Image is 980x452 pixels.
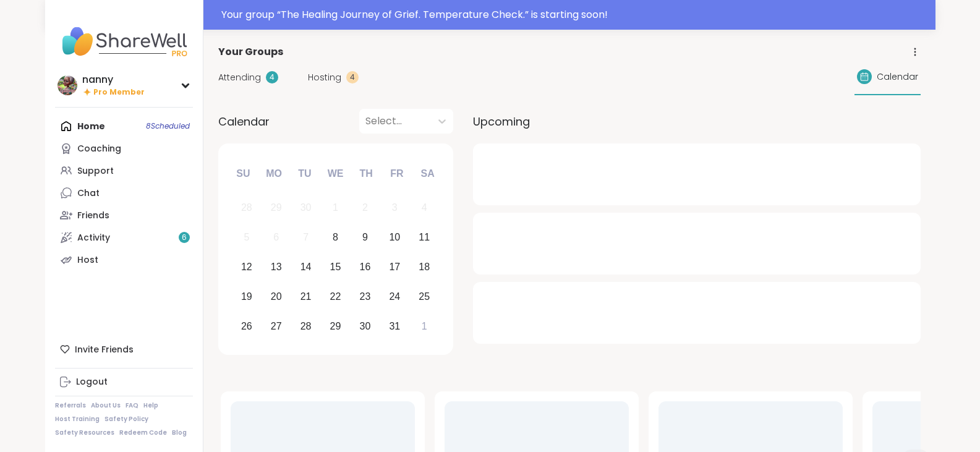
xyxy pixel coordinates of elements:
[291,160,318,187] div: Tu
[352,254,378,281] div: Choose Thursday, October 16th, 2025
[360,258,371,275] div: 16
[411,254,438,281] div: Choose Saturday, October 18th, 2025
[221,7,928,22] div: Your group “ The Healing Journey of Grief. Temperature Check. ” is starting soon!
[352,195,378,221] div: Not available Thursday, October 2nd, 2025
[234,283,260,310] div: Choose Sunday, October 19th, 2025
[232,193,439,341] div: month 2025-10
[241,199,252,216] div: 28
[55,226,193,249] a: Activity6
[263,313,289,339] div: Choose Monday, October 27th, 2025
[263,254,289,281] div: Choose Monday, October 13th, 2025
[126,401,138,410] a: FAQ
[389,288,400,305] div: 24
[381,254,408,281] div: Choose Friday, October 17th, 2025
[352,224,378,251] div: Choose Thursday, October 9th, 2025
[352,160,380,187] div: Th
[352,313,378,339] div: Choose Thursday, October 30th, 2025
[55,371,193,393] a: Logout
[55,429,114,437] a: Safety Resources
[260,160,288,187] div: Mo
[292,254,319,281] div: Choose Tuesday, October 14th, 2025
[333,229,338,245] div: 8
[266,71,278,83] div: 4
[55,20,193,63] img: ShareWell Nav Logo
[55,160,193,182] a: Support
[77,254,98,267] div: Host
[322,160,349,187] div: We
[77,210,109,222] div: Friends
[229,160,257,187] div: Su
[76,376,108,388] div: Logout
[55,249,193,271] a: Host
[422,199,427,216] div: 4
[292,313,319,339] div: Choose Tuesday, October 28th, 2025
[322,283,349,310] div: Choose Wednesday, October 22nd, 2025
[55,182,193,204] a: Chat
[119,429,167,437] a: Redeem Code
[473,113,530,130] span: Upcoming
[234,313,260,339] div: Choose Sunday, October 26th, 2025
[411,224,438,251] div: Choose Saturday, October 11th, 2025
[381,224,408,251] div: Choose Friday, October 10th, 2025
[419,288,430,305] div: 25
[77,143,121,155] div: Coaching
[104,415,148,424] a: Safety Policy
[322,195,349,221] div: Not available Wednesday, October 1st, 2025
[346,71,359,83] div: 4
[389,229,400,245] div: 10
[411,313,438,339] div: Choose Saturday, November 1st, 2025
[234,224,260,251] div: Not available Sunday, October 5th, 2025
[218,113,270,130] span: Calendar
[330,318,341,335] div: 29
[271,258,282,275] div: 13
[241,258,252,275] div: 12
[55,338,193,360] div: Invite Friends
[360,318,371,335] div: 30
[303,229,309,245] div: 7
[877,70,918,83] span: Calendar
[419,258,430,275] div: 18
[381,195,408,221] div: Not available Friday, October 3rd, 2025
[263,195,289,221] div: Not available Monday, September 29th, 2025
[93,87,145,98] span: Pro Member
[241,288,252,305] div: 19
[271,199,282,216] div: 29
[322,224,349,251] div: Choose Wednesday, October 8th, 2025
[411,195,438,221] div: Not available Saturday, October 4th, 2025
[271,288,282,305] div: 20
[273,229,279,245] div: 6
[322,313,349,339] div: Choose Wednesday, October 29th, 2025
[381,313,408,339] div: Choose Friday, October 31st, 2025
[411,283,438,310] div: Choose Saturday, October 25th, 2025
[300,258,312,275] div: 14
[77,165,114,177] div: Support
[182,232,187,243] span: 6
[234,254,260,281] div: Choose Sunday, October 12th, 2025
[292,224,319,251] div: Not available Tuesday, October 7th, 2025
[362,199,368,216] div: 2
[82,73,145,87] div: nanny
[91,401,121,410] a: About Us
[360,288,371,305] div: 23
[77,187,100,200] div: Chat
[414,160,441,187] div: Sa
[241,318,252,335] div: 26
[292,283,319,310] div: Choose Tuesday, October 21st, 2025
[234,195,260,221] div: Not available Sunday, September 28th, 2025
[300,288,312,305] div: 21
[271,318,282,335] div: 27
[77,232,110,244] div: Activity
[422,318,427,335] div: 1
[244,229,249,245] div: 5
[389,318,400,335] div: 31
[292,195,319,221] div: Not available Tuesday, September 30th, 2025
[143,401,158,410] a: Help
[300,199,312,216] div: 30
[333,199,338,216] div: 1
[330,258,341,275] div: 15
[392,199,398,216] div: 3
[55,204,193,226] a: Friends
[322,254,349,281] div: Choose Wednesday, October 15th, 2025
[362,229,368,245] div: 9
[352,283,378,310] div: Choose Thursday, October 23rd, 2025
